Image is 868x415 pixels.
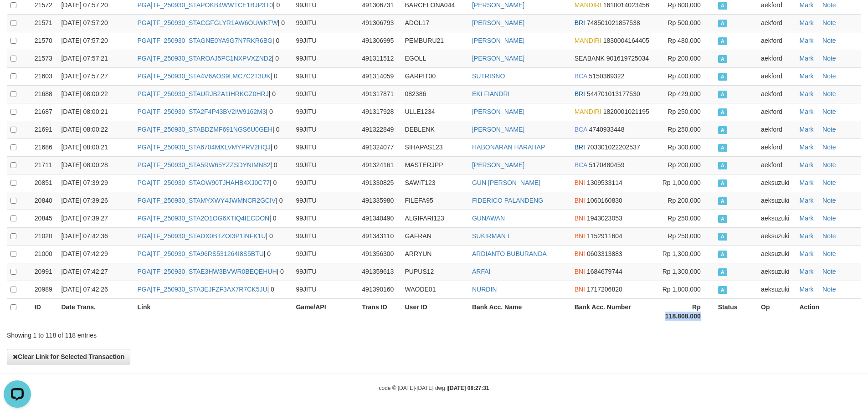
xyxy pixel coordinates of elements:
span: 491330825 [362,179,394,186]
span: Rp 1,800,000 [663,286,701,293]
th: Trans ID [358,298,401,324]
span: 491356300 [362,250,394,257]
a: Mark [799,72,813,80]
td: 99JITU [292,67,358,85]
td: aekford [757,32,796,50]
td: 99JITU [292,138,358,156]
a: Mark [799,55,813,62]
td: aeksuzuki [757,192,796,210]
th: Bank Acc. Number [571,298,658,324]
span: Copy 748501021857538 to clipboard [587,19,640,26]
a: ARDIANTO BUBURANDA [472,250,547,257]
td: aekford [757,156,796,174]
span: GARPIT00 [405,72,436,80]
span: 491343110 [362,232,394,240]
span: [DATE] 07:57:21 [61,55,108,62]
a: Note [822,197,836,204]
span: Accepted [718,233,727,241]
button: Open LiveChat chat widget [4,4,31,31]
a: HABONARAN HARAHAP [472,143,545,151]
td: 99JITU [292,192,358,210]
a: NURDIN [472,286,497,293]
th: User ID [401,298,468,324]
span: Accepted [718,286,727,294]
span: [DATE] 08:00:22 [61,126,108,133]
span: BCA [575,126,587,133]
td: 21573 [31,50,58,67]
span: Rp 1,300,000 [663,250,701,257]
span: BARCELONA044 [405,1,455,9]
th: Rp 118.808.000 [658,298,714,324]
span: Copy 1943023053 to clipboard [587,215,622,222]
span: BRI [575,19,585,26]
a: EKI FIANDRI [472,90,509,97]
td: | 0 [134,138,293,156]
td: 21570 [31,32,58,50]
strong: [DATE] 08:27:31 [448,385,489,391]
span: Copy 1830004164405 to clipboard [603,37,649,44]
span: Accepted [718,126,727,134]
span: BNI [575,215,585,222]
td: aekford [757,67,796,85]
span: [DATE] 07:57:20 [61,37,108,44]
a: Note [822,37,836,44]
span: Copy 1820001021195 to clipboard [603,108,649,115]
td: 99JITU [292,103,358,121]
a: SUTRISNO [472,72,505,80]
td: 99JITU [292,14,358,32]
span: SIHAPAS123 [405,143,442,151]
span: Accepted [718,20,727,27]
a: Mark [799,90,813,97]
span: BRI [575,143,585,151]
td: aeksuzuki [757,227,796,245]
a: PGA|TF_250930_STAGNE0YA9G7N7RKR6BG [138,37,272,44]
span: [DATE] 07:57:20 [61,19,108,26]
span: BCA [575,161,587,169]
td: | 0 [134,67,293,85]
span: Accepted [718,2,727,10]
span: [DATE] 07:42:36 [61,232,108,240]
th: ID [31,298,58,324]
a: Mark [799,268,813,275]
span: Rp 200,000 [668,197,700,204]
td: | 0 [134,85,293,103]
a: PGA|TF_250930_STAPOKB4WWTCE1BJP3T0 [138,1,273,9]
a: PGA|TF_250930_STA96RS531264I8S5BTU [138,250,264,257]
a: PGA|TF_250930_STA5RW65YZZSDYNIMN82 [138,161,271,169]
span: BNI [575,250,585,257]
span: [DATE] 08:00:28 [61,161,108,169]
span: SAWIT123 [405,179,435,186]
td: | 0 [134,50,293,67]
th: Action [796,298,861,324]
a: PGA|TF_250930_STACGFGLYR1AW6OUWKTW [138,19,278,26]
span: Rp 250,000 [668,126,700,133]
span: Copy 0603313883 to clipboard [587,250,622,257]
a: Note [822,268,836,275]
a: Note [822,126,836,133]
a: PGA|TF_250930_STAOW90TJHAHB4XJ0C77 [138,179,270,186]
span: 491324161 [362,161,394,169]
span: BNI [575,286,585,293]
span: Accepted [718,179,727,187]
a: PGA|TF_250930_STAE3HW3BVWR0BEQEHUH [138,268,277,275]
td: 20840 [31,192,58,210]
span: Copy 1309533114 to clipboard [587,179,622,186]
a: Mark [799,250,813,257]
a: PGA|TF_250930_STA2O1OG6XTIQ4IECDON [138,215,270,222]
span: Rp 200,000 [668,161,700,169]
a: GUNAWAN [472,215,505,222]
span: 491306731 [362,1,394,9]
span: ALGIFARI123 [405,215,444,222]
td: aeksuzuki [757,174,796,192]
span: [DATE] 07:42:29 [61,250,108,257]
span: Copy 1717206820 to clipboard [587,286,622,293]
a: Note [822,72,836,80]
span: Rp 500,000 [668,19,700,26]
a: PGA|TF_250930_STAMYXWY4JWMNCR2GCIV [138,197,276,204]
div: Showing 1 to 118 of 118 entries [7,327,355,340]
span: Copy 1610014023456 to clipboard [603,1,649,9]
a: PGA|TF_250930_STADX0BTZOI3P1INFK1U [138,232,266,240]
td: aeksuzuki [757,263,796,281]
a: Note [822,90,836,97]
span: Copy 1684679744 to clipboard [587,268,622,275]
